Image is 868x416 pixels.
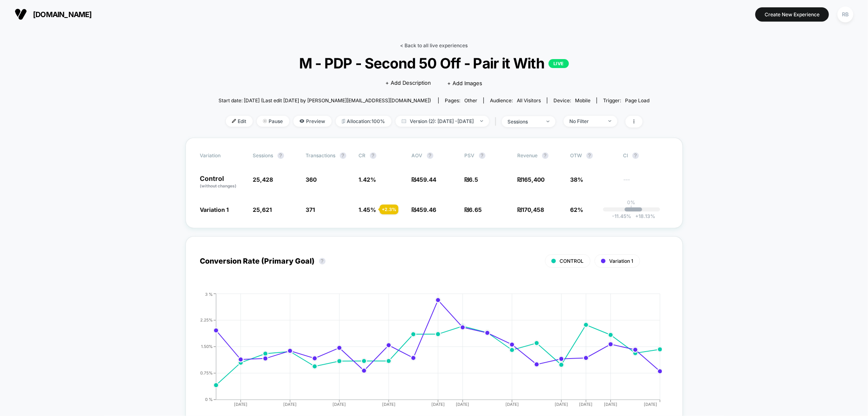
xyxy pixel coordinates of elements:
div: Trigger: [603,97,649,103]
span: AOV [412,152,423,158]
span: OTW [571,152,615,159]
tspan: 0.75% [200,370,213,375]
tspan: 3 % [205,291,213,296]
div: + 2.3 % [380,205,398,214]
span: ₪ [412,176,437,183]
img: calendar [402,119,406,123]
span: Sessions [253,152,273,158]
span: ₪ [412,206,437,213]
span: -11.45 % [612,213,631,219]
div: Audience: [490,97,541,103]
button: ? [278,152,284,159]
tspan: 2.25% [200,317,213,322]
span: Device: [547,97,597,103]
button: ? [542,152,549,159]
span: Page Load [625,97,649,103]
p: Control [200,175,245,189]
span: --- [623,177,668,189]
span: + Add Description [386,79,431,87]
img: end [263,119,267,123]
button: ? [340,152,346,159]
span: Variation 1 [610,258,634,264]
img: Visually logo [15,8,27,20]
span: PSV [465,152,475,158]
span: Transactions [306,152,336,158]
span: Pause [257,116,289,127]
button: [DOMAIN_NAME] [12,8,94,21]
span: 6.65 [469,206,482,213]
span: ₪ [518,206,544,213]
span: 38% [571,176,584,183]
tspan: [DATE] [604,402,617,407]
button: ? [586,152,593,159]
div: CONVERSION_RATE [192,292,660,414]
div: sessions [508,119,540,125]
tspan: [DATE] [456,402,470,407]
span: 1.42 % [359,176,376,183]
tspan: [DATE] [283,402,297,407]
tspan: [DATE] [579,402,593,407]
span: 25,621 [253,206,272,213]
img: end [547,121,549,122]
tspan: [DATE] [505,402,519,407]
button: ? [370,152,376,159]
tspan: 1.50% [201,344,213,349]
span: 6.5 [469,176,479,183]
tspan: 0 % [205,397,213,402]
tspan: [DATE] [644,402,658,407]
span: Start date: [DATE] (Last edit [DATE] by [PERSON_NAME][EMAIL_ADDRESS][DOMAIN_NAME]) [219,97,431,103]
button: ? [319,258,326,264]
span: CI [623,152,668,159]
span: (without changes) [200,183,237,188]
span: Variation 1 [200,206,229,213]
span: Revenue [518,152,538,158]
span: 371 [306,206,315,213]
span: All Visitors [517,97,541,103]
span: 170,458 [522,206,544,213]
button: Create New Experience [755,7,829,22]
tspan: [DATE] [333,402,346,407]
span: 18.13 % [631,213,655,219]
span: [DOMAIN_NAME] [33,10,92,19]
div: No Filter [570,118,602,124]
span: CONTROL [560,258,584,264]
button: ? [632,152,639,159]
span: ₪ [465,176,479,183]
tspan: [DATE] [382,402,396,407]
span: 459.46 [416,206,437,213]
span: | [493,116,502,128]
span: CR [359,152,366,158]
p: 0% [627,199,636,205]
span: 459.44 [416,176,437,183]
p: LIVE [549,59,569,68]
button: RB [835,6,856,23]
span: M - PDP - Second 50 Off - Pair it With [240,55,628,72]
img: end [608,120,611,122]
div: RB [837,7,853,22]
span: Edit [226,116,253,127]
span: 165,400 [522,176,545,183]
img: rebalance [342,119,345,123]
span: + [635,213,638,219]
span: other [464,97,477,103]
span: + Add Images [448,80,483,86]
span: 360 [306,176,317,183]
span: 25,428 [253,176,273,183]
tspan: [DATE] [555,402,568,407]
span: Variation [200,152,245,159]
img: end [480,120,483,122]
span: ₪ [518,176,545,183]
a: < Back to all live experiences [400,42,468,48]
p: | [631,205,632,211]
span: mobile [575,97,590,103]
div: Pages: [445,97,477,103]
span: ₪ [465,206,482,213]
span: 1.45 % [359,206,376,213]
tspan: [DATE] [431,402,445,407]
button: ? [427,152,433,159]
span: Allocation: 100% [336,116,391,127]
img: edit [232,119,236,123]
button: ? [479,152,485,159]
span: Preview [293,116,332,127]
span: 62% [571,206,584,213]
